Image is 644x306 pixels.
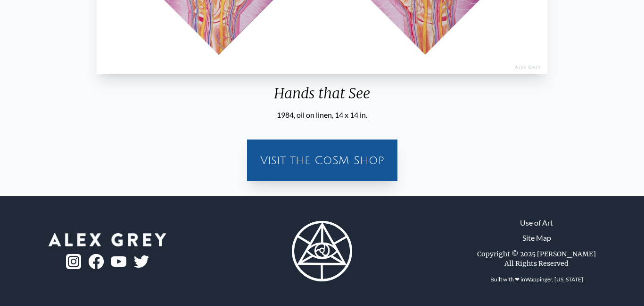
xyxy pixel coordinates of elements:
div: Hands that See [93,85,552,109]
img: youtube-logo.png [111,256,126,267]
a: Visit the CoSM Shop [253,145,392,175]
div: Copyright © 2025 [PERSON_NAME] [477,249,596,259]
img: twitter-logo.png [134,255,149,268]
img: ig-logo.png [66,254,81,269]
div: Built with ❤ in [487,272,587,287]
img: fb-logo.png [89,254,104,269]
a: Site Map [522,232,551,244]
div: All Rights Reserved [504,259,569,268]
a: Wappinger, [US_STATE] [525,276,583,283]
a: Use of Art [520,217,553,228]
div: 1984, oil on linen, 14 x 14 in. [93,109,552,121]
